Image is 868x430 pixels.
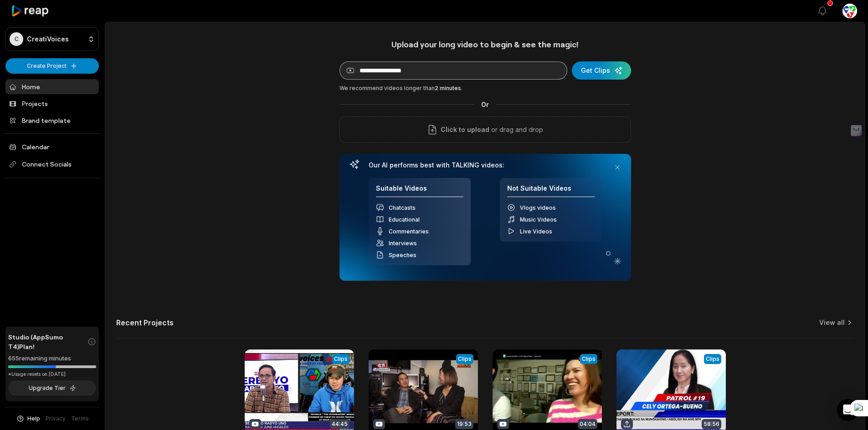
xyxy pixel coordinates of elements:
a: View all [819,318,845,327]
span: 2 minutes [435,85,461,91]
span: Speeches [389,252,416,258]
button: Help [16,415,40,423]
span: Educational [389,216,420,223]
h1: Upload your long video to begin & see the magic! [339,39,631,50]
h4: Suitable Videos [376,184,463,197]
h2: Recent Projects [116,318,174,327]
span: Chatcasts [389,204,416,211]
button: Create Project [5,58,99,74]
span: Connect Socials [5,156,99,172]
div: 655 remaining minutes [8,354,96,363]
span: Or [474,100,496,109]
span: Interviews [389,240,417,247]
a: Projects [5,96,99,111]
a: Privacy [46,415,66,423]
div: Open Intercom Messenger [837,399,859,421]
div: We recommend videos longer than . [339,84,631,92]
div: *Usage resets on [DATE] [8,371,96,378]
span: Commentaries [389,228,429,235]
a: Calendar [5,139,99,154]
span: Click to upload [441,124,489,135]
button: Upgrade Tier [8,380,96,396]
h3: Our AI performs best with TALKING videos: [369,161,602,169]
p: or drag and drop [489,124,543,135]
span: Vlogs videos [520,204,556,211]
span: Studio (AppSumo T4) Plan! [8,332,87,351]
h4: Not Suitable Videos [507,184,595,197]
span: Help [27,415,40,423]
a: Terms [71,415,89,423]
a: Home [5,79,99,94]
span: Music Videos [520,216,557,223]
p: CreatiVoices [27,35,69,43]
button: Get Clips [572,61,631,80]
div: C [10,32,23,46]
span: Live Videos [520,228,552,235]
a: Brand template [5,113,99,128]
